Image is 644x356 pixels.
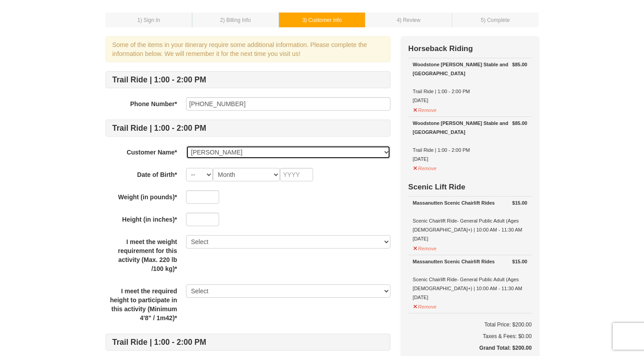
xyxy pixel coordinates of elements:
button: Remove [413,103,437,115]
small: 2 [220,17,251,23]
strong: $15.00 [512,198,527,207]
span: ) Sign In [140,17,160,23]
strong: Scenic Lift Ride [408,183,466,191]
small: 4 [397,17,420,23]
h6: Total Price: $200.00 [408,320,532,329]
button: Remove [413,300,437,311]
input: YYYY [280,168,313,181]
strong: Phone Number* [130,100,177,107]
span: ) Customer Info [305,17,342,23]
div: Woodstone [PERSON_NAME] Stable and [GEOGRAPHIC_DATA] [413,60,527,78]
strong: I meet the weight requirement for this activity (Max. 220 lb /100 kg)* [118,238,177,272]
button: Remove [413,242,437,253]
strong: $85.00 [512,60,527,69]
small: 3 [302,17,342,23]
small: 5 [481,17,510,23]
h4: Trail Ride | 1:00 - 2:00 PM [106,120,390,137]
span: ) Review [400,17,420,23]
div: Woodstone [PERSON_NAME] Stable and [GEOGRAPHIC_DATA] [413,119,527,137]
div: Some of the items in your itinerary require some additional information. Please complete the info... [106,36,390,62]
strong: I meet the required height to participate in this activity (Minimum 4'8" / 1m42)* [110,287,177,322]
div: Scenic Chairlift Ride- General Public Adult (Ages [DEMOGRAPHIC_DATA]+) | 10:00 AM - 11:30 AM [DATE] [413,257,527,302]
strong: Customer Name* [127,149,177,156]
strong: Date of Birth* [137,171,177,178]
strong: Horseback Riding [408,44,473,53]
strong: $85.00 [512,119,527,128]
h4: Trail Ride | 1:00 - 2:00 PM [106,334,390,351]
small: 1 [137,17,160,23]
div: Trail Ride | 1:00 - 2:00 PM [DATE] [413,119,527,163]
strong: Weight (in pounds)* [118,193,177,201]
div: Massanutten Scenic Chairlift Rides [413,198,527,207]
div: Scenic Chairlift Ride- General Public Adult (Ages [DEMOGRAPHIC_DATA]+) | 10:00 AM - 11:30 AM [DATE] [413,198,527,243]
strong: Height (in inches)* [122,216,177,223]
button: Remove [413,162,437,173]
span: ) Complete [484,17,510,23]
div: Massanutten Scenic Chairlift Rides [413,257,527,266]
strong: $15.00 [512,257,527,266]
div: Taxes & Fees: $0.00 [408,332,532,341]
span: ) Billing Info [223,17,251,23]
h4: Trail Ride | 1:00 - 2:00 PM [106,71,390,88]
div: Trail Ride | 1:00 - 2:00 PM [DATE] [413,60,527,105]
h5: Grand Total: $200.00 [408,343,532,352]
